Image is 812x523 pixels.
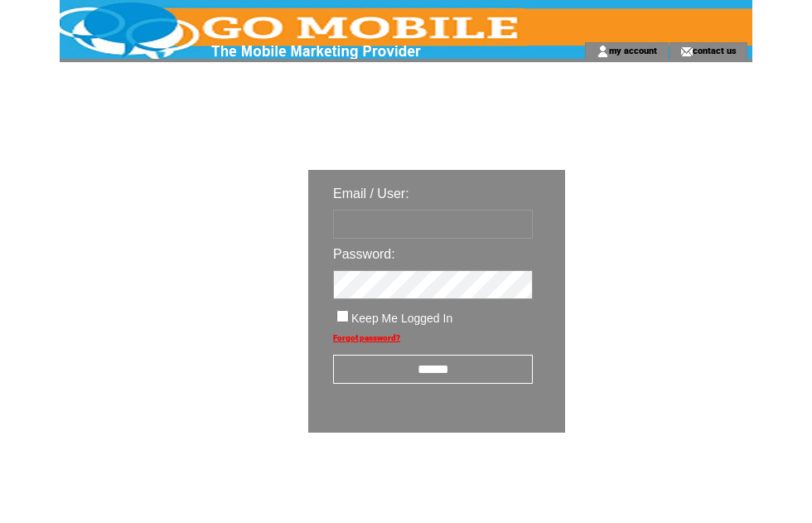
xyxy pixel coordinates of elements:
img: contact_us_icon.gif [680,45,693,58]
a: Forgot password? [333,333,400,342]
a: my account [609,45,657,56]
img: transparent.png [613,474,696,495]
a: contact us [693,45,737,56]
span: Password: [333,247,395,261]
span: Keep Me Logged In [351,312,452,325]
img: account_icon.gif [597,45,609,58]
span: Email / User: [333,186,409,201]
